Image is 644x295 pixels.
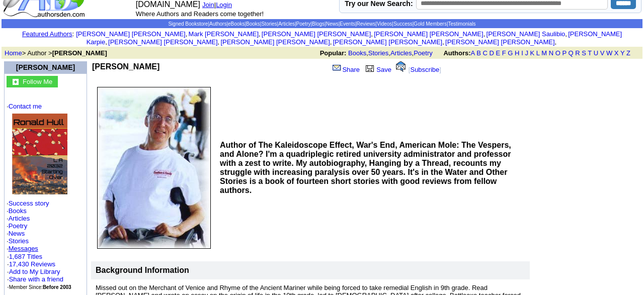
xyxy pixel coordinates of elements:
a: Reviews [357,21,376,27]
font: , , , [320,49,639,57]
a: 17,430 Reviews [9,260,56,268]
font: ] [439,66,441,73]
a: Share [332,66,360,73]
font: | [214,1,235,9]
b: [PERSON_NAME] [92,62,159,71]
a: Blogs [312,21,325,27]
a: [PERSON_NAME] Saulibio [487,30,566,38]
a: Signed Bookstore [168,21,208,27]
a: [PERSON_NAME] [PERSON_NAME] [374,30,483,38]
font: Where Authors and Readers come together! [136,10,264,18]
a: Videos [377,21,392,27]
font: · · [7,253,71,290]
a: Share with a friend [9,275,63,283]
font: , , , , , , , , , , [76,30,622,46]
a: eBooks [228,21,245,27]
a: Y [620,49,624,57]
a: Success story [9,200,49,207]
b: Before 2003 [43,284,71,290]
a: Home [5,49,22,57]
span: | | | | | | | | | | | | | | [168,21,475,27]
a: Success [393,21,413,27]
font: Follow Me [23,78,52,85]
font: i [485,32,486,37]
b: Authors: [443,49,470,57]
a: Articles [278,21,295,27]
a: Gold Members [414,21,447,27]
a: A [471,49,475,57]
a: News [9,230,25,237]
font: Member Since: [9,284,71,290]
a: N [549,49,553,57]
a: G [508,49,513,57]
a: [PERSON_NAME] [PERSON_NAME] [445,38,554,46]
font: · · · · · · · [7,103,85,291]
font: [ [409,66,411,73]
a: Mark [PERSON_NAME] [189,30,259,38]
b: Popular: [320,49,347,57]
a: B [476,49,481,57]
a: [PERSON_NAME] [PERSON_NAME] [262,30,371,38]
a: Q [568,49,573,57]
a: D [489,49,494,57]
a: Articles [390,49,412,57]
font: i [373,32,374,37]
a: Save [363,66,391,73]
a: O [555,49,560,57]
a: Poetry [296,21,311,27]
font: i [261,32,262,37]
img: 80441.jpg [12,114,67,194]
a: S [582,49,586,57]
a: M [541,49,547,57]
a: Stories [368,49,388,57]
font: i [567,32,568,37]
a: Poetry [414,49,433,57]
img: alert.gif [396,61,406,72]
a: [PERSON_NAME] [PERSON_NAME] [76,30,185,38]
a: News [326,21,339,27]
a: Messages [9,245,38,252]
a: Featured Authors [22,30,72,38]
a: Stories [261,21,277,27]
a: [PERSON_NAME] [PERSON_NAME] [108,38,217,46]
a: Contact me [9,103,42,110]
a: Books [246,21,260,27]
a: Events [340,21,355,27]
a: [PERSON_NAME] [PERSON_NAME] [333,38,442,46]
font: i [187,32,188,37]
a: V [600,49,605,57]
a: [PERSON_NAME] [PERSON_NAME] [220,38,330,46]
a: Stories [9,237,29,245]
a: Join [202,1,214,9]
font: i [219,40,220,45]
a: P [562,49,566,57]
a: [PERSON_NAME] [16,63,75,71]
a: Subscribe [410,66,439,73]
font: · [7,245,38,252]
a: Poetry [9,222,28,230]
a: Authors [209,21,226,27]
font: · · · [7,268,63,290]
a: T [588,49,592,57]
a: J [525,49,528,57]
a: Z [626,49,630,57]
a: [PERSON_NAME] Karpie [87,30,622,46]
a: I [521,49,523,57]
a: E [496,49,500,57]
font: i [332,40,333,45]
a: Books [9,207,27,215]
a: Testimonials [448,21,476,27]
a: R [575,49,580,57]
font: : [22,30,74,38]
font: i [107,40,108,45]
font: i [556,40,557,45]
a: 1,687 Titles [9,253,43,260]
iframe: fb:like Facebook Social Plugin [92,71,318,81]
a: Books [348,49,366,57]
img: gc.jpg [13,79,19,85]
b: Author of The Kaleidoscope Effect, War's End, American Mole: The Vespers, and Alone? I'm a quadri... [220,141,511,194]
font: i [444,40,445,45]
a: W [606,49,612,57]
a: H [515,49,519,57]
